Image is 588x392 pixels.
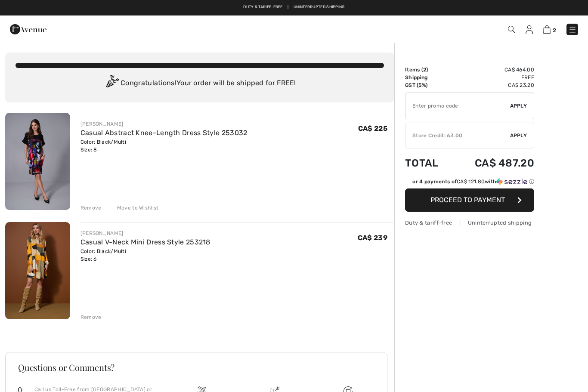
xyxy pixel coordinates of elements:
[80,204,102,212] div: Remove
[358,124,387,133] span: CA$ 225
[543,25,551,34] img: Shopping Bag
[543,24,556,34] a: 2
[15,75,384,92] div: Congratulations! Your order will be shipped for FREE!
[405,188,534,212] button: Proceed to Payment
[405,148,452,178] td: Total
[508,26,515,33] img: Search
[452,66,534,74] td: CA$ 464.00
[452,74,534,81] td: Free
[430,196,505,204] span: Proceed to Payment
[405,93,510,119] input: Promo code
[405,74,452,81] td: Shipping
[452,81,534,89] td: CA$ 23.20
[18,363,374,372] h3: Questions or Comments?
[412,178,534,185] div: or 4 payments of with
[405,81,452,89] td: GST (5%)
[405,132,510,139] div: Store Credit: 63.00
[103,75,121,92] img: Congratulation2.svg
[80,120,248,128] div: [PERSON_NAME]
[80,138,248,154] div: Color: Black/Multi Size: 8
[358,234,387,242] span: CA$ 239
[80,313,102,321] div: Remove
[80,238,210,246] a: Casual V-Neck Mini Dress Style 253218
[405,66,452,74] td: Items ( )
[80,229,210,237] div: [PERSON_NAME]
[405,178,534,188] div: or 4 payments ofCA$ 121.80withSezzle Click to learn more about Sezzle
[10,21,46,38] img: 1ère Avenue
[452,148,534,178] td: CA$ 487.20
[10,25,46,33] a: 1ère Avenue
[457,179,485,185] span: CA$ 121.80
[423,67,426,73] span: 2
[405,219,534,227] div: Duty & tariff-free | Uninterrupted shipping
[5,222,70,319] img: Casual V-Neck Mini Dress Style 253218
[80,129,248,137] a: Casual Abstract Knee-Length Dress Style 253032
[80,247,210,263] div: Color: Black/Multi Size: 6
[110,204,159,212] div: Move to Wishlist
[510,102,527,110] span: Apply
[496,178,527,185] img: Sezzle
[568,25,577,34] img: Menu
[526,25,533,34] img: My Info
[5,113,70,210] img: Casual Abstract Knee-Length Dress Style 253032
[553,27,556,34] span: 2
[510,132,527,139] span: Apply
